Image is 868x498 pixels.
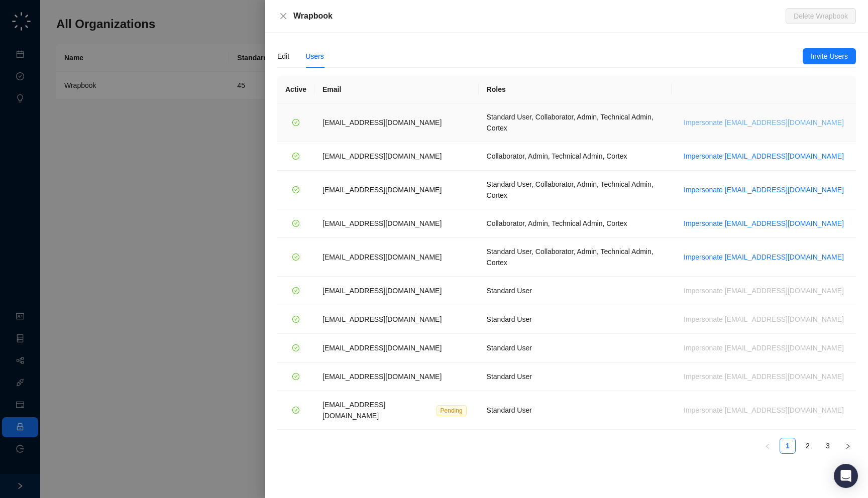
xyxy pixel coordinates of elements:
span: check-circle [292,220,299,227]
button: Impersonate [EMAIL_ADDRESS][DOMAIN_NAME] [680,217,848,229]
span: check-circle [292,316,299,323]
span: left [765,443,771,449]
td: Standard User, Collaborator, Admin, Technical Admin, Cortex [479,171,672,209]
span: [EMAIL_ADDRESS][DOMAIN_NAME] [322,344,442,352]
td: Standard User, Collaborator, Admin, Technical Admin, Cortex [479,103,672,142]
span: [EMAIL_ADDRESS][DOMAIN_NAME] [322,372,442,381]
span: [EMAIL_ADDRESS][DOMAIN_NAME] [322,118,442,127]
span: [EMAIL_ADDRESS][DOMAIN_NAME] [322,219,442,227]
button: Impersonate [EMAIL_ADDRESS][DOMAIN_NAME] [680,342,848,354]
div: Open Intercom Messenger [834,464,858,488]
span: [EMAIL_ADDRESS][DOMAIN_NAME] [322,287,442,295]
span: [EMAIL_ADDRESS][DOMAIN_NAME] [322,186,442,194]
span: check-circle [292,254,299,261]
span: check-circle [292,373,299,380]
span: close [279,12,287,20]
span: Invite Users [811,51,848,62]
span: check-circle [292,287,299,294]
span: Pending [437,405,467,416]
span: Impersonate [EMAIL_ADDRESS][DOMAIN_NAME] [684,252,844,263]
a: 3 [820,438,835,453]
td: Standard User [479,362,672,391]
button: Impersonate [EMAIL_ADDRESS][DOMAIN_NAME] [680,251,848,263]
div: Wrapbook [293,10,786,22]
span: check-circle [292,186,299,193]
span: check-circle [292,344,299,351]
span: Impersonate [EMAIL_ADDRESS][DOMAIN_NAME] [684,184,844,195]
td: Standard User [479,305,672,334]
button: Impersonate [EMAIL_ADDRESS][DOMAIN_NAME] [680,370,848,383]
th: Email [314,76,479,103]
td: Standard User [479,334,672,362]
li: 2 [800,438,816,454]
button: Close [277,10,289,22]
span: Impersonate [EMAIL_ADDRESS][DOMAIN_NAME] [684,117,844,128]
span: [EMAIL_ADDRESS][DOMAIN_NAME] [322,253,442,261]
span: [EMAIL_ADDRESS][DOMAIN_NAME] [322,315,442,323]
button: Invite Users [803,48,856,64]
a: 1 [780,438,795,453]
button: Impersonate [EMAIL_ADDRESS][DOMAIN_NAME] [680,184,848,196]
div: Users [305,51,324,62]
li: Previous Page [759,438,776,454]
li: 1 [780,438,796,454]
button: Impersonate [EMAIL_ADDRESS][DOMAIN_NAME] [680,150,848,162]
span: [EMAIL_ADDRESS][DOMAIN_NAME] [322,152,442,160]
td: Collaborator, Admin, Technical Admin, Cortex [479,209,672,238]
span: [EMAIL_ADDRESS][DOMAIN_NAME] [322,401,385,420]
button: right [840,438,856,454]
button: left [759,438,776,454]
span: right [845,443,851,449]
td: Standard User [479,277,672,305]
span: check-circle [292,119,299,126]
div: Edit [277,51,289,62]
li: 3 [820,438,836,454]
button: Impersonate [EMAIL_ADDRESS][DOMAIN_NAME] [680,404,848,416]
span: check-circle [292,407,299,414]
span: check-circle [292,153,299,160]
button: Impersonate [EMAIL_ADDRESS][DOMAIN_NAME] [680,313,848,325]
li: Next Page [840,438,856,454]
button: Impersonate [EMAIL_ADDRESS][DOMAIN_NAME] [680,285,848,297]
button: Delete Wrapbook [786,8,856,24]
td: Standard User, Collaborator, Admin, Technical Admin, Cortex [479,238,672,277]
td: Standard User [479,391,672,430]
th: Active [277,76,314,103]
td: Collaborator, Admin, Technical Admin, Cortex [479,142,672,171]
a: 2 [800,438,815,453]
th: Roles [479,76,672,103]
span: Impersonate [EMAIL_ADDRESS][DOMAIN_NAME] [684,218,844,229]
span: Impersonate [EMAIL_ADDRESS][DOMAIN_NAME] [684,151,844,162]
button: Impersonate [EMAIL_ADDRESS][DOMAIN_NAME] [680,116,848,129]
